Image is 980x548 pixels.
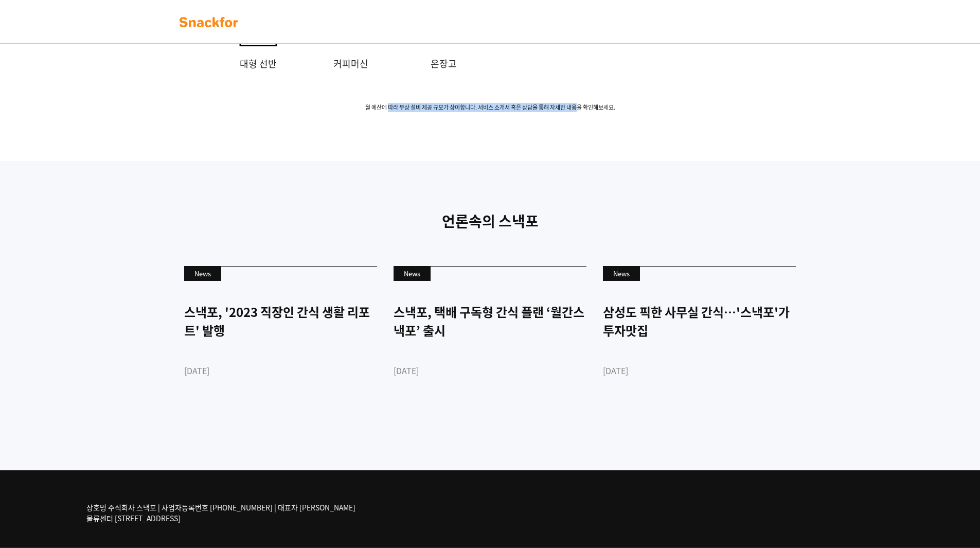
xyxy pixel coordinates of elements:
[184,267,221,281] div: News
[176,14,241,30] img: background-main-color.svg
[184,364,377,377] div: [DATE]
[394,303,586,340] div: 스낵포, 택배 구독형 간식 플랜 ‘월간스낵포’ 출시
[305,57,397,70] p: 커피머신
[603,303,796,340] div: 삼성도 픽한 사무실 간식…'스낵포'가 투자맛집
[86,502,355,524] p: 상호명 주식회사 스낵포 | 사업자등록번호 [PHONE_NUMBER] | 대표자 [PERSON_NAME] 물류센터 [STREET_ADDRESS]
[394,364,586,377] div: [DATE]
[176,210,804,232] p: 언론속의 스낵포
[184,266,377,413] a: News 스낵포, '2023 직장인 간식 생활 리포트' 발행 [DATE]
[397,57,490,70] p: 온장고
[212,57,305,70] p: 대형 선반
[394,267,431,281] div: News
[603,267,640,281] div: News
[184,303,377,340] div: 스낵포, '2023 직장인 간식 생활 리포트' 발행
[169,103,812,112] span: 월 예산에 따라 무상 설비 제공 규모가 상이합니다. 서비스 소개서 혹은 상담을 통해 자세한 내용을 확인해보세요.
[603,364,796,377] div: [DATE]
[394,266,586,413] a: News 스낵포, 택배 구독형 간식 플랜 ‘월간스낵포’ 출시 [DATE]
[603,266,796,413] a: News 삼성도 픽한 사무실 간식…'스낵포'가 투자맛집 [DATE]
